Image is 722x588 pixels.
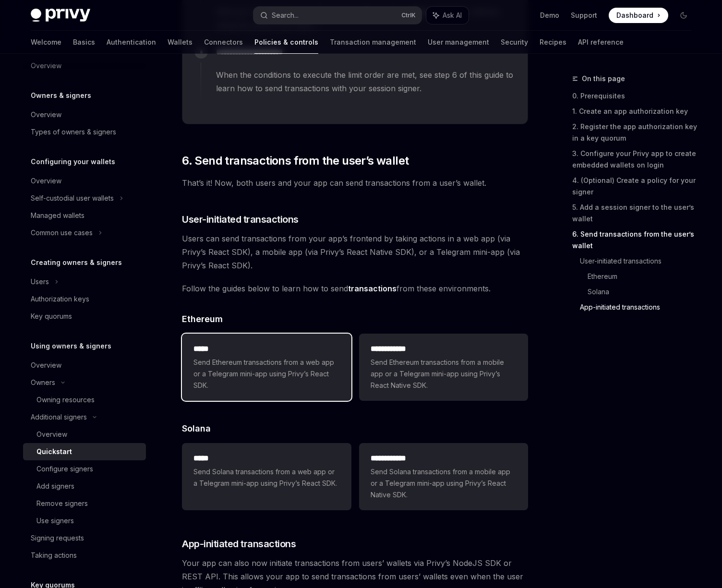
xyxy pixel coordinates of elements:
span: User-initiated transactions [182,213,299,226]
span: Ask AI [443,11,462,20]
div: Search... [272,10,299,21]
div: Remove signers [36,498,88,509]
span: Users can send transactions from your app’s frontend by taking actions in a web app (via Privy’s ... [182,232,528,272]
a: Solana [588,284,699,300]
span: That’s it! Now, both users and your app can send transactions from a user’s wallet. [182,176,528,190]
h5: Using owners & signers [31,340,111,352]
a: Overview [23,357,146,374]
a: Dashboard [609,8,668,23]
span: Dashboard [616,11,653,20]
div: Add signers [36,480,74,492]
span: Send Ethereum transactions from a web app or a Telegram mini-app using Privy’s React SDK. [193,357,339,391]
span: Solana [182,422,211,435]
div: Overview [31,109,61,120]
a: Connectors [204,31,243,54]
a: Quickstart [23,443,146,460]
div: Overview [36,429,67,440]
a: 5. Add a session signer to the user’s wallet [572,200,699,227]
button: Toggle dark mode [676,8,691,23]
a: Wallets [168,31,193,54]
div: Configure signers [36,463,93,475]
a: 0. Prerequisites [572,88,699,104]
a: Use signers [23,512,146,529]
a: Overview [23,426,146,443]
div: Overview [31,175,61,187]
span: Send Ethereum transactions from a mobile app or a Telegram mini-app using Privy’s React Native SDK. [371,357,517,391]
div: Quickstart [36,446,72,457]
a: Ethereum [588,269,699,284]
a: Recipes [540,31,566,54]
a: Overview [23,172,146,190]
a: Configure signers [23,460,146,478]
a: Basics [73,31,95,54]
span: App-initiated transactions [182,537,296,551]
a: Signing requests [23,529,146,547]
a: Overview [23,106,146,123]
div: Common use cases [31,227,93,239]
div: Signing requests [31,532,84,544]
div: Owning resources [36,394,95,406]
a: Owning resources [23,391,146,408]
a: Demo [540,11,559,20]
a: *****Send Solana transactions from a web app or a Telegram mini-app using Privy’s React SDK. [182,443,351,510]
div: Managed wallets [31,210,84,221]
a: Welcome [31,31,61,54]
div: Taking actions [31,550,77,561]
img: dark logo [31,9,90,22]
a: User-initiated transactions [580,253,699,269]
h5: Owners & signers [31,90,91,101]
a: Authentication [107,31,156,54]
button: Ask AI [426,7,469,24]
a: Taking actions [23,547,146,564]
a: Policies & controls [254,31,318,54]
h5: Creating owners & signers [31,257,122,268]
div: Users [31,276,49,288]
a: 2. Register the app authorization key in a key quorum [572,119,699,146]
a: User management [428,31,489,54]
h5: Configuring your wallets [31,156,115,168]
span: Send Solana transactions from a web app or a Telegram mini-app using Privy’s React SDK. [193,466,339,489]
span: 6. Send transactions from the user’s wallet [182,153,409,168]
div: Types of owners & signers [31,126,116,138]
span: On this page [582,73,625,84]
a: Security [501,31,528,54]
span: When the conditions to execute the limit order are met, see step 6 of this guide to learn how to ... [216,68,516,95]
a: Types of owners & signers [23,123,146,141]
span: Ethereum [182,312,223,325]
a: **** **** **Send Solana transactions from a mobile app or a Telegram mini-app using Privy’s React... [359,443,528,510]
a: 4. (Optional) Create a policy for your signer [572,173,699,200]
a: Authorization keys [23,290,146,308]
a: Support [571,11,597,20]
div: Self-custodial user wallets [31,192,114,204]
span: Follow the guides below to learn how to send from these environments. [182,282,528,295]
div: Use signers [36,515,74,527]
a: API reference [578,31,624,54]
a: Transaction management [330,31,416,54]
div: Owners [31,377,55,388]
div: Additional signers [31,411,87,423]
a: *****Send Ethereum transactions from a web app or a Telegram mini-app using Privy’s React SDK. [182,334,351,401]
a: Remove signers [23,495,146,512]
a: 3. Configure your Privy app to create embedded wallets on login [572,146,699,173]
a: 1. Create an app authorization key [572,104,699,119]
a: Managed wallets [23,207,146,224]
div: Key quorums [31,311,72,322]
a: Add signers [23,478,146,495]
button: Search...CtrlK [253,7,421,24]
a: transactions [348,284,397,294]
span: Ctrl K [401,12,416,19]
div: Authorization keys [31,293,89,305]
div: Overview [31,360,61,371]
a: Key quorums [23,308,146,325]
a: **** **** **Send Ethereum transactions from a mobile app or a Telegram mini-app using Privy’s Rea... [359,334,528,401]
span: Send Solana transactions from a mobile app or a Telegram mini-app using Privy’s React Native SDK. [371,466,517,501]
a: 6. Send transactions from the user’s wallet [572,227,699,253]
a: App-initiated transactions [580,300,699,315]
